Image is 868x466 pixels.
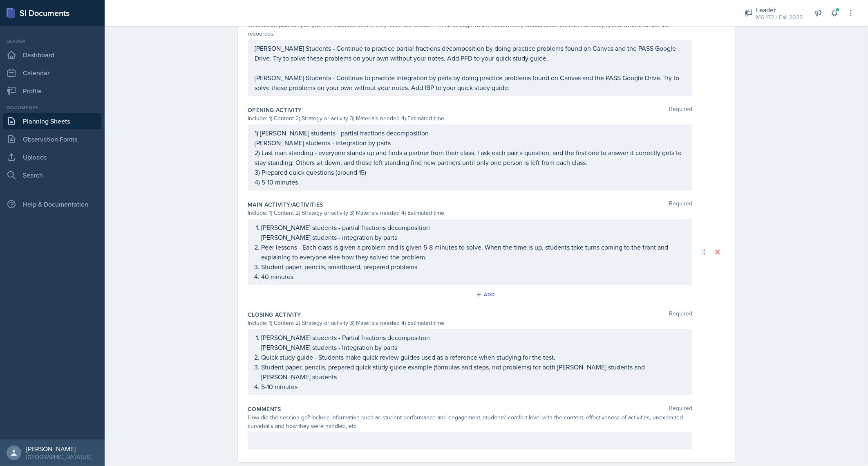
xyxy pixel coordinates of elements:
a: Profile [3,83,101,99]
div: Add [478,291,495,298]
button: Add [473,288,500,301]
p: [PERSON_NAME] students - integration by parts [255,138,685,148]
p: 1) [PERSON_NAME] students - partial fractions decomposition [255,128,685,138]
span: Required [669,200,692,209]
div: How did the session go? Include information such as student performance and engagement, students'... [248,413,692,430]
a: Search [3,167,101,183]
div: Leader [756,5,803,15]
div: MA 172 / Fall 2025 [756,13,803,22]
p: 5-10 minutes [261,382,685,392]
p: Peer lessons - Each class is given a problem and is given 5-8 minutes to solve. When the time is ... [261,242,685,262]
a: Planning Sheets [3,113,101,129]
label: Opening Activity [248,106,302,114]
a: Dashboard [3,47,101,63]
p: [PERSON_NAME] students - partial fractions decomposition [261,223,685,232]
p: 40 minutes [261,272,685,281]
div: Include: 1) Content 2) Strategy or activity 3) Materials needed 4) Estimated time [248,319,692,327]
p: Student paper, pencils, smartboard, prepared problems [261,262,685,272]
p: [PERSON_NAME] students - Partial fractions decomposition [261,333,685,342]
a: Observation Forms [3,131,101,147]
div: Help & Documentation [3,196,101,212]
label: Comments [248,405,281,413]
p: 4) 5-10 minutes [255,177,685,187]
p: 3) Prepared quick questions (around 15) [255,167,685,177]
p: Student paper, pencils, prepared quick study guide example (formulas and steps, not problems) for... [261,362,685,382]
div: Include: 1) Content 2) Strategy or activity 3) Materials needed 4) Estimated time [248,209,692,217]
label: Main Activity/Activities [248,200,323,209]
div: Leader [3,38,101,45]
div: [PERSON_NAME] [26,445,98,453]
label: Closing Activity [248,311,301,319]
span: Required [669,405,692,413]
p: [PERSON_NAME] Students - Continue to practice integration by parts by doing practice problems fou... [255,73,685,92]
div: What action plan will you give the students before they leave the session? Think through WHAT con... [248,21,692,38]
p: Quick study guide - Students make quick review guides used as a reference when studying for the t... [261,352,685,362]
span: Required [669,106,692,114]
div: [GEOGRAPHIC_DATA][US_STATE] in [GEOGRAPHIC_DATA] [26,453,98,461]
p: 2) Last man standing - everyone stands up and finds a partner from their class. I ask each pair a... [255,148,685,167]
a: Calendar [3,65,101,81]
p: [PERSON_NAME] students - integration by parts [261,232,685,242]
p: [PERSON_NAME] students - Integration by parts [261,342,685,352]
span: Required [669,311,692,319]
div: Include: 1) Content 2) Strategy or activity 3) Materials needed 4) Estimated time [248,114,692,123]
p: [PERSON_NAME] Students - Continue to practice partial fractions decomposition by doing practice p... [255,43,685,63]
a: Uploads [3,149,101,165]
div: Documents [3,104,101,111]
